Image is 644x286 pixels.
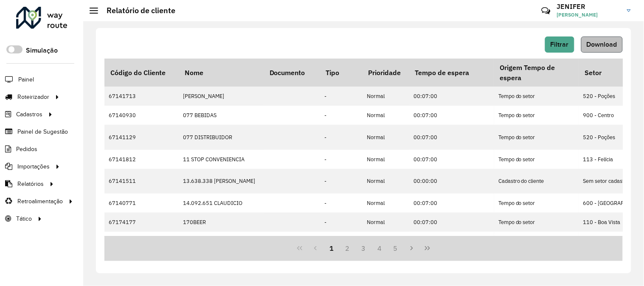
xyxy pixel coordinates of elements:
[409,213,494,232] td: 00:07:00
[17,197,63,206] span: Retroalimentação
[404,240,420,256] button: Next Page
[388,240,404,256] button: 5
[409,106,494,125] td: 00:07:00
[26,45,58,56] label: Simulação
[320,125,363,149] td: -
[323,240,340,256] button: 1
[264,59,320,87] th: Documento
[409,87,494,106] td: 00:07:00
[494,193,579,213] td: Tempo do setor
[494,106,579,125] td: Tempo do setor
[320,150,363,169] td: -
[17,162,50,171] span: Importações
[320,169,363,193] td: -
[545,36,574,53] button: Filtrar
[179,169,264,193] td: 13.638.338 [PERSON_NAME]
[320,213,363,232] td: -
[409,59,494,87] th: Tempo de espera
[320,87,363,106] td: -
[16,145,37,154] span: Pedidos
[557,3,621,11] h3: JENIFER
[16,110,42,119] span: Cadastros
[264,232,320,251] td: 19167861000197
[363,125,409,149] td: Normal
[356,240,372,256] button: 3
[363,213,409,232] td: Normal
[587,41,617,48] span: Download
[340,240,356,256] button: 2
[363,87,409,106] td: Normal
[320,232,363,251] td: -
[104,232,179,251] td: 67143280
[104,150,179,169] td: 67141812
[551,41,569,48] span: Filtrar
[363,169,409,193] td: Normal
[179,59,264,87] th: Nome
[537,2,555,20] a: Contato Rápido
[494,213,579,232] td: Tempo do setor
[409,232,494,251] td: 00:07:00
[104,106,179,125] td: 67140930
[409,150,494,169] td: 00:07:00
[179,232,264,251] td: 19.167.861 [PERSON_NAME]
[104,169,179,193] td: 67141511
[409,193,494,213] td: 00:07:00
[494,232,579,251] td: Tempo do setor
[104,193,179,213] td: 67140771
[409,169,494,193] td: 00:00:00
[104,59,179,87] th: Código do Cliente
[320,106,363,125] td: -
[179,106,264,125] td: 077 BEBIDAS
[17,93,49,101] span: Roteirizador
[17,179,44,188] span: Relatórios
[98,6,175,15] h2: Relatório de cliente
[104,87,179,106] td: 67141713
[363,232,409,251] td: Normal
[320,193,363,213] td: -
[16,214,32,223] span: Tático
[320,59,363,87] th: Tipo
[179,213,264,232] td: 170BEER
[104,213,179,232] td: 67174177
[371,240,388,256] button: 4
[179,193,264,213] td: 14.092.651 CLAUDICIO
[494,59,579,87] th: Origem Tempo de espera
[179,87,264,106] td: [PERSON_NAME]
[581,36,623,53] button: Download
[179,150,264,169] td: 11 STOP CONVENIENCIA
[17,127,68,136] span: Painel de Sugestão
[419,240,436,256] button: Last Page
[363,193,409,213] td: Normal
[494,150,579,169] td: Tempo do setor
[363,59,409,87] th: Prioridade
[18,75,34,84] span: Painel
[494,125,579,149] td: Tempo do setor
[104,125,179,149] td: 67141129
[557,11,621,19] span: [PERSON_NAME]
[409,125,494,149] td: 00:07:00
[363,106,409,125] td: Normal
[363,150,409,169] td: Normal
[494,169,579,193] td: Cadastro do cliente
[494,87,579,106] td: Tempo do setor
[179,125,264,149] td: 077 DISTRIBUIDOR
